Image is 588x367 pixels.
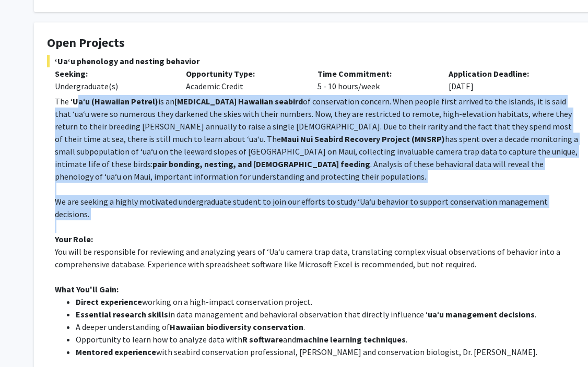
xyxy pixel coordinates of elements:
strong: Direct experience [76,297,142,307]
p: Application Deadline: [449,67,564,80]
strong: [MEDICAL_DATA] Hawaiian seabird [174,96,303,106]
li: A deeper understanding of . [76,321,580,333]
li: in data management and behavioral observation that directly influence ʻ ʻ . [76,308,580,321]
p: We are seeking a highly motivated undergraduate student to join our efforts to study ʻUaʻu behavi... [55,195,580,220]
li: Opportunity to learn how to analyze data with and . [76,333,580,346]
p: The ʻ ʻ is an of conservation concern. When people first arrived to the islands, it is said that ... [55,95,580,183]
p: Seeking: [55,67,170,80]
span: ʻUaʻu phenology and nesting behavior [47,55,580,67]
li: working on a high-impact conservation project. [76,295,580,308]
h4: Open Projects [47,35,580,51]
strong: Essential research skills [76,309,168,319]
strong: Hawaiian biodiversity conservation [170,322,303,332]
li: with seabird conservation professional, [PERSON_NAME] and conservation biologist, Dr. [PERSON_NAME]. [76,346,580,358]
iframe: Chat [8,320,44,359]
div: Academic Credit [178,67,309,92]
strong: u (Hawaiian Petrel) [85,96,158,106]
strong: Mentored experience [76,347,156,357]
div: 5 - 10 hours/week [310,67,441,92]
strong: R software [242,334,283,345]
strong: pair bonding, nesting, and [DEMOGRAPHIC_DATA] feeding [152,159,370,169]
div: [DATE] [441,67,572,92]
strong: machine learning techniques [296,334,406,345]
strong: Maui Nui Seabird Recovery Project (MNSRP) [281,134,445,144]
p: Time Commitment: [317,67,433,80]
p: You will be responsible for reviewing and analyzing years of ʻUaʻu camera trap data, translating ... [55,245,580,270]
strong: ua [428,309,437,319]
strong: u management decisions [439,309,535,319]
p: Opportunity Type: [186,67,301,80]
strong: Your Role: [55,234,93,244]
strong: Ua [73,96,83,106]
div: Undergraduate(s) [55,80,170,92]
strong: What You'll Gain: [55,284,119,294]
